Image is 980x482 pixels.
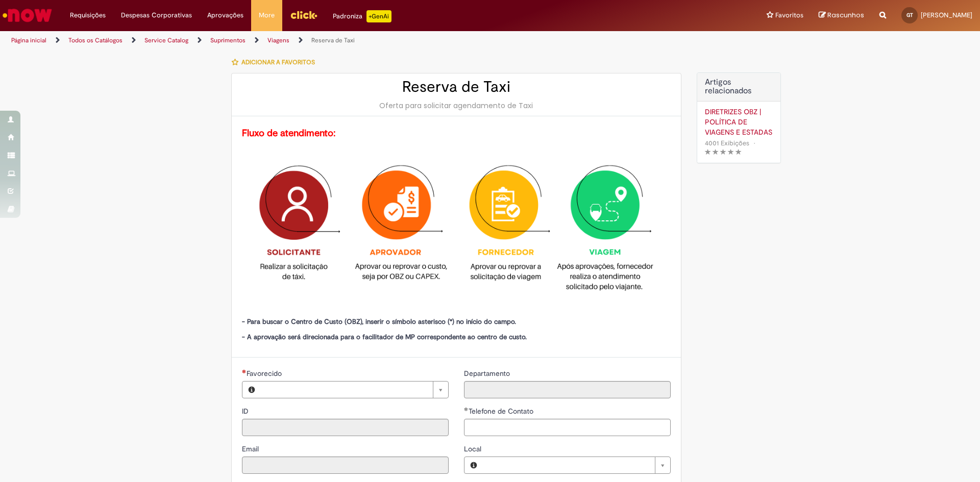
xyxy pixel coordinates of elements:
span: Somente leitura - ID [242,407,251,416]
span: Despesas Corporativas [121,10,192,20]
span: More [259,10,275,20]
a: Página inicial [11,36,46,44]
span: Necessários - Favorecido [247,369,284,378]
strong: - Para buscar o Centro de Custo (OBZ), inserir o símbolo asterisco (*) no início do campo. [242,317,516,326]
h3: Artigos relacionados [705,78,773,96]
input: Email [242,456,449,474]
img: ServiceNow [1,5,54,26]
span: Adicionar a Favoritos [241,58,315,66]
input: Telefone de Contato [464,419,671,436]
span: Aprovações [207,10,243,20]
span: Requisições [70,10,106,20]
a: Viagens [267,36,289,44]
span: Obrigatório Preenchido [464,407,469,411]
h2: Reserva de Taxi [242,79,671,95]
span: Local [464,444,483,453]
span: 4001 Exibições [705,139,749,147]
a: Limpar campo Local [483,457,670,473]
img: click_logo_yellow_360x200.png [290,7,317,22]
span: GT [906,12,913,18]
span: Rascunhos [827,10,864,20]
input: Departamento [464,381,671,398]
a: Rascunhos [819,11,864,20]
span: Somente leitura - Departamento [464,369,512,378]
a: DIRETRIZES OBZ | POLÍTICA DE VIAGENS E ESTADAS [705,107,773,137]
strong: - A aprovação será direcionada para o facilitador de MP correspondente ao centro de custo. [242,333,527,341]
button: Favorecido, Visualizar este registro [242,382,261,398]
label: Somente leitura - Email [242,444,261,454]
a: Reserva de Taxi [311,36,355,44]
ul: Trilhas de página [8,31,646,50]
a: Limpar campo Favorecido [261,382,448,398]
span: [PERSON_NAME] [921,11,972,19]
input: ID [242,419,449,436]
div: Padroniza [333,10,391,22]
strong: Fluxo de atendimento: [242,127,336,139]
div: Oferta para solicitar agendamento de Taxi [242,100,671,111]
a: Todos os Catálogos [68,36,122,44]
button: Adicionar a Favoritos [231,52,321,73]
span: • [751,136,757,150]
label: Somente leitura - ID [242,406,251,416]
p: +GenAi [366,10,391,22]
a: Service Catalog [144,36,188,44]
span: Favoritos [775,10,803,20]
span: Necessários [242,369,247,373]
span: Telefone de Contato [469,407,535,416]
label: Somente leitura - Departamento [464,368,512,378]
a: Suprimentos [210,36,246,44]
button: Local, Visualizar este registro [464,457,483,473]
